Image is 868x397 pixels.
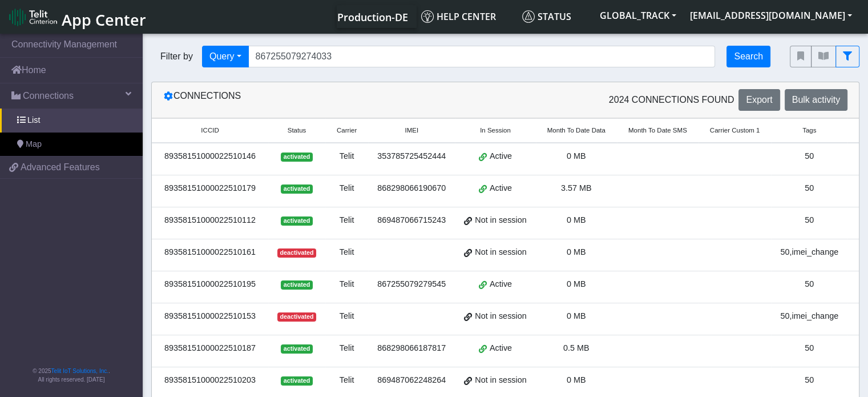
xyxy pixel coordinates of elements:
span: Month To Date Data [547,126,605,135]
div: Telit [332,278,361,291]
span: Bulk activity [792,95,840,105]
div: 353785725452444 [375,150,448,163]
div: 89358151000022510187 [159,342,261,355]
span: Help center [421,10,496,23]
img: status.svg [522,10,535,23]
div: 50 [778,182,841,195]
div: Telit [332,150,361,163]
span: Active [490,342,512,355]
span: activated [281,185,312,194]
span: activated [281,153,312,162]
button: Query [202,46,249,67]
span: Not in session [475,214,526,227]
div: 89358151000022510203 [159,374,261,387]
span: Production-DE [337,10,408,24]
a: Help center [417,5,518,28]
span: Export [746,95,772,105]
div: 89358151000022510112 [159,214,261,227]
button: GLOBAL_TRACK [593,5,683,26]
div: 868298066187817 [375,342,448,355]
span: Carrier Custom 1 [710,126,760,135]
span: 0 MB [567,311,586,320]
a: Telit IoT Solutions, Inc. [51,368,108,374]
div: 89358151000022510153 [159,310,261,323]
span: Active [490,278,512,291]
span: List [27,114,40,127]
span: Tags [802,126,816,135]
span: 2024 Connections found [609,93,734,107]
span: In Session [480,126,511,135]
div: Telit [332,342,361,355]
span: deactivated [277,248,316,258]
div: Telit [332,246,361,259]
div: Telit [332,182,361,195]
span: Status [288,126,306,135]
span: 0.5 MB [563,343,590,352]
span: activated [281,216,312,226]
div: 89358151000022510179 [159,182,261,195]
span: activated [281,376,312,386]
span: 0 MB [567,279,586,288]
div: Telit [332,310,361,323]
span: Active [490,182,512,195]
span: 0 MB [567,215,586,224]
a: Status [518,5,593,28]
div: Connections [155,89,506,111]
span: App Center [62,9,146,30]
div: fitlers menu [790,46,859,67]
button: [EMAIL_ADDRESS][DOMAIN_NAME] [683,5,859,26]
span: deactivated [277,312,316,322]
div: 50,imei_change [778,246,841,259]
span: Map [26,138,42,151]
span: 3.57 MB [561,183,592,193]
div: 50 [778,214,841,227]
span: Connections [23,89,74,103]
span: 0 MB [567,247,586,256]
div: 89358151000022510161 [159,246,261,259]
div: 89358151000022510146 [159,150,261,163]
span: Active [490,150,512,163]
span: 0 MB [567,375,586,384]
span: activated [281,344,312,354]
img: logo-telit-cinterion-gw-new.png [9,8,57,26]
div: 50 [778,278,841,291]
span: Status [522,10,571,23]
img: knowledge.svg [421,10,434,23]
span: IMEI [405,126,418,135]
span: Carrier [337,126,357,135]
div: Telit [332,214,361,227]
div: 867255079279545 [375,278,448,291]
a: Your current platform instance [337,5,407,28]
span: Not in session [475,310,526,323]
span: Not in session [475,246,526,259]
span: Month To Date SMS [628,126,687,135]
span: Advanced Features [21,161,100,174]
span: activated [281,280,312,290]
div: 869487066715243 [375,214,448,227]
div: 50,imei_change [778,310,841,323]
div: 89358151000022510195 [159,278,261,291]
div: 869487062248264 [375,374,448,387]
a: App Center [9,5,144,29]
div: 868298066190670 [375,182,448,195]
button: Export [738,89,780,111]
span: Not in session [475,374,526,387]
span: Filter by [151,50,202,63]
div: 50 [778,342,841,355]
span: 0 MB [567,151,586,161]
input: Search... [248,46,716,67]
button: Search [726,46,770,67]
button: Bulk activity [785,89,847,111]
div: 50 [778,150,841,163]
div: 50 [778,374,841,387]
div: Telit [332,374,361,387]
span: ICCID [201,126,219,135]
